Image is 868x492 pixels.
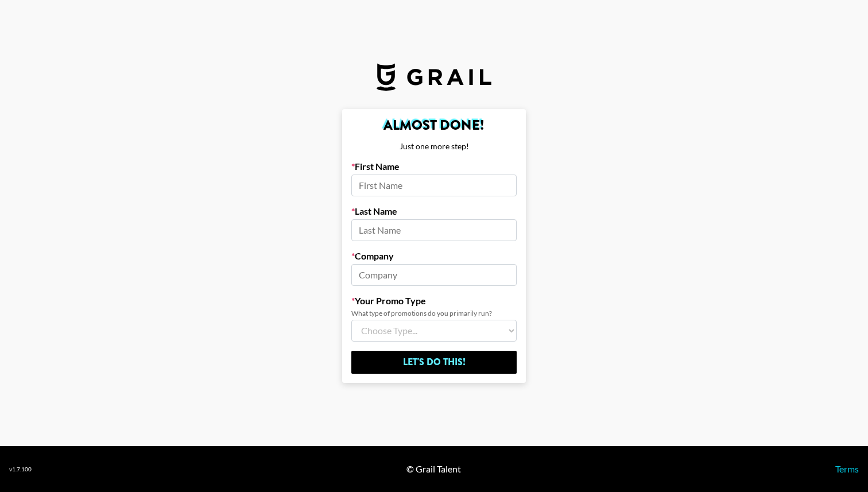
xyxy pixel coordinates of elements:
a: Terms [835,463,859,474]
label: Last Name [351,206,517,217]
input: Last Name [351,219,517,241]
div: v 1.7.100 [9,466,32,473]
h2: Almost Done! [351,118,517,132]
div: Just one more step! [351,141,517,152]
input: Let's Do This! [351,351,517,374]
label: First Name [351,161,517,172]
input: First Name [351,175,517,196]
label: Company [351,250,517,262]
input: Company [351,264,517,286]
label: Your Promo Type [351,295,517,307]
div: What type of promotions do you primarily run? [351,309,517,317]
img: Grail Talent Logo [377,63,491,91]
div: © Grail Talent [406,463,461,475]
